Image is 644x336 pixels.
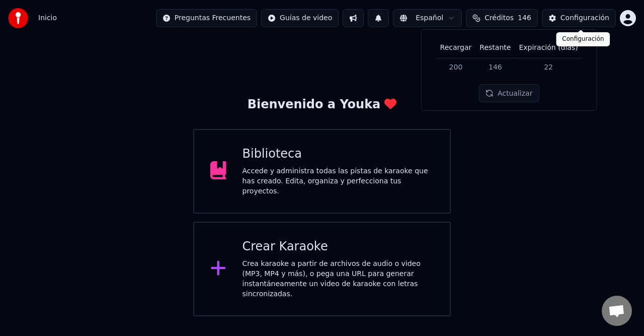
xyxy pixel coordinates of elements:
[38,13,57,23] nav: breadcrumb
[475,38,515,58] th: Restante
[38,13,57,23] span: Inicio
[479,84,539,102] button: Actualizar
[243,259,434,299] div: Crea karaoke a partir de archivos de audio o video (MP3, MP4 y más), o pega una URL para generar ...
[243,146,434,162] div: Biblioteca
[602,296,632,326] div: Chat abierto
[515,58,582,76] td: 22
[436,58,476,76] td: 200
[542,9,616,27] button: Configuración
[560,13,609,23] div: Configuración
[556,32,610,46] div: Configuración
[518,13,531,23] span: 146
[248,97,397,113] div: Bienvenido a Youka
[485,13,514,23] span: Créditos
[261,9,339,27] button: Guías de video
[243,166,434,196] div: Accede y administra todas las pistas de karaoke que has creado. Edita, organiza y perfecciona tus...
[475,58,515,76] td: 146
[243,239,434,255] div: Crear Karaoke
[515,38,582,58] th: Expiración (días)
[156,9,257,27] button: Preguntas Frecuentes
[466,9,538,27] button: Créditos146
[8,8,28,28] img: youka
[436,38,476,58] th: Recargar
